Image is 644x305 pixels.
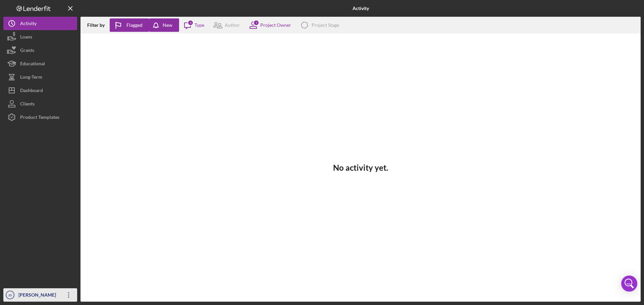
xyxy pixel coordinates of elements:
[3,57,77,70] button: Educational
[3,30,77,44] button: Loans
[20,97,35,112] div: Clients
[312,22,339,28] div: Project Stage
[20,57,45,72] div: Educational
[110,18,149,32] button: Flagged
[87,22,110,28] div: Filter by
[253,20,259,26] div: 1
[195,22,204,28] div: Type
[20,84,43,99] div: Dashboard
[3,110,77,124] button: Product Templates
[8,293,12,297] text: JD
[17,288,60,303] div: [PERSON_NAME]
[20,70,42,85] div: Long-Term
[20,44,34,59] div: Grants
[149,18,179,32] button: New
[126,18,143,32] div: Flagged
[353,6,369,11] b: Activity
[3,44,77,57] button: Grants
[3,288,77,302] button: JD[PERSON_NAME]
[225,22,240,28] div: Author
[3,97,77,110] button: Clients
[3,17,77,30] button: Activity
[333,163,388,172] h3: No activity yet.
[20,110,59,126] div: Product Templates
[163,18,172,32] div: New
[20,17,37,32] div: Activity
[20,30,32,45] div: Loans
[3,70,77,84] button: Long-Term
[621,276,637,292] div: Open Intercom Messenger
[3,84,77,97] button: Dashboard
[260,22,291,28] div: Project Owner
[187,20,194,26] div: 3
